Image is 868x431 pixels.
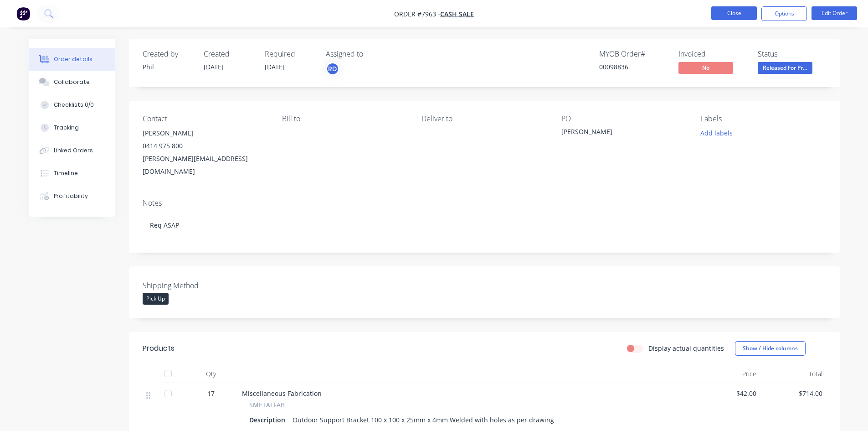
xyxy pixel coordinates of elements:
[143,114,267,123] div: Contact
[29,162,115,185] button: Timeline
[54,78,90,86] div: Collaborate
[143,62,193,72] div: Phil
[561,127,675,140] div: [PERSON_NAME]
[678,50,747,58] div: Invoiced
[143,152,267,178] div: [PERSON_NAME][EMAIL_ADDRESS][DOMAIN_NAME]
[249,400,285,410] span: SMETALFAB
[204,50,254,58] div: Created
[249,413,289,426] div: Description
[29,93,115,116] button: Checklists 0/0
[696,127,738,139] button: Add labels
[289,413,558,426] div: Outdoor Support Bracket 100 x 100 x 25mm x 4mm Welded with holes as per drawing
[599,50,668,58] div: MYOB Order #
[143,127,267,140] div: [PERSON_NAME]
[758,50,826,58] div: Status
[758,62,812,73] span: Released For Pr...
[54,55,92,63] div: Order details
[711,6,757,20] button: Close
[204,62,224,71] span: [DATE]
[54,146,93,155] div: Linked Orders
[760,365,826,383] div: Total
[29,71,115,93] button: Collaborate
[648,343,724,353] label: Display actual quantities
[184,365,238,383] div: Qty
[143,50,193,58] div: Created by
[701,114,826,123] div: Labels
[678,62,733,73] span: No
[54,169,78,177] div: Timeline
[207,389,215,398] span: 17
[265,50,315,58] div: Required
[29,185,115,208] button: Profitability
[694,365,760,383] div: Price
[143,199,826,208] div: Notes
[326,62,339,76] button: RD
[440,10,474,18] a: Cash Sale
[242,389,322,398] span: Miscellaneous Fabrication
[326,50,417,58] div: Assigned to
[761,6,807,21] button: Options
[143,293,169,305] div: Pick Up
[143,211,826,239] div: Req ASAP
[16,7,30,21] img: Factory
[421,114,546,123] div: Deliver to
[29,139,115,162] button: Linked Orders
[143,343,175,354] div: Products
[561,114,686,123] div: PO
[758,62,812,76] button: Released For Pr...
[54,124,79,132] div: Tracking
[812,6,857,20] button: Edit Order
[54,101,94,109] div: Checklists 0/0
[282,114,407,123] div: Bill to
[143,127,267,178] div: [PERSON_NAME]0414 975 800[PERSON_NAME][EMAIL_ADDRESS][DOMAIN_NAME]
[143,140,267,152] div: 0414 975 800
[698,389,756,398] span: $42.00
[394,10,440,18] span: Order #7963 -
[764,389,822,398] span: $714.00
[143,280,257,291] label: Shipping Method
[54,192,88,200] div: Profitability
[599,62,668,72] div: 00098836
[735,341,806,356] button: Show / Hide columns
[29,48,115,71] button: Order details
[29,116,115,139] button: Tracking
[265,62,285,71] span: [DATE]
